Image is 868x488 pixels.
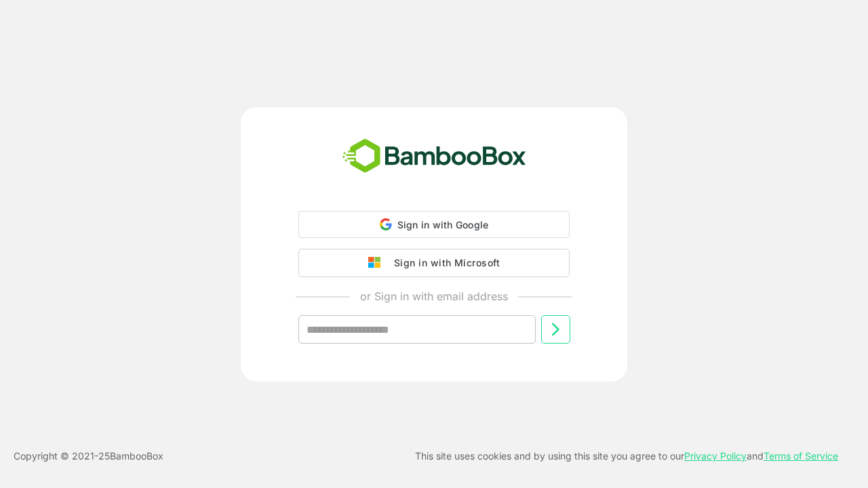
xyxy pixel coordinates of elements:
div: Sign in with Google [298,211,570,238]
span: Sign in with Google [397,219,489,230]
p: or Sign in with email address [360,288,508,304]
img: google [368,257,387,269]
button: Sign in with Microsoft [298,249,570,277]
div: Sign in with Microsoft [387,254,500,272]
a: Terms of Service [764,450,838,462]
a: Privacy Policy [684,450,747,462]
img: bamboobox [335,134,534,179]
p: This site uses cookies and by using this site you agree to our and [415,448,838,464]
p: Copyright © 2021- 25 BambooBox [14,448,163,464]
